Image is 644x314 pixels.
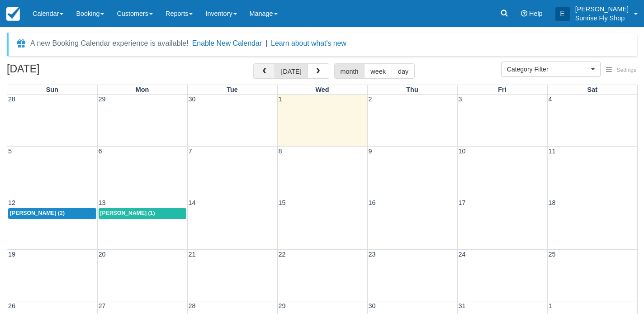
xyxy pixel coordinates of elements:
[188,147,193,155] span: 7
[98,199,107,206] span: 13
[278,199,287,206] span: 15
[507,65,589,74] span: Category Filter
[278,251,287,258] span: 22
[46,86,58,93] span: Sun
[188,302,197,309] span: 28
[98,251,107,258] span: 20
[98,302,107,309] span: 27
[458,302,467,309] span: 31
[227,86,238,93] span: Tue
[458,251,467,258] span: 24
[8,208,96,219] a: [PERSON_NAME] (2)
[368,302,377,309] span: 30
[368,95,373,103] span: 2
[6,7,20,21] img: checkfront-main-nav-mini-logo.png
[548,199,557,206] span: 18
[99,208,186,219] a: [PERSON_NAME] (1)
[7,251,16,258] span: 19
[575,14,629,23] p: Sunrise Fly Shop
[548,147,557,155] span: 11
[7,199,16,206] span: 12
[521,10,527,17] i: Help
[188,199,197,206] span: 14
[10,210,65,216] span: [PERSON_NAME] (2)
[601,64,642,77] button: Settings
[7,63,121,80] h2: [DATE]
[265,39,267,47] span: |
[188,95,197,103] span: 30
[555,7,570,21] div: E
[334,63,365,79] button: month
[368,199,377,206] span: 16
[315,86,329,93] span: Wed
[98,95,107,103] span: 29
[278,302,287,309] span: 29
[368,147,373,155] span: 9
[458,199,467,206] span: 17
[188,251,197,258] span: 21
[498,86,506,93] span: Fri
[100,210,155,216] span: [PERSON_NAME] (1)
[529,10,543,17] span: Help
[7,95,16,103] span: 28
[458,147,467,155] span: 10
[392,63,415,79] button: day
[548,302,553,309] span: 1
[458,95,463,103] span: 3
[548,95,553,103] span: 4
[364,63,392,79] button: week
[368,251,377,258] span: 23
[278,147,283,155] span: 8
[30,38,189,49] div: A new Booking Calendar experience is available!
[136,86,149,93] span: Mon
[271,39,346,47] a: Learn about what's new
[406,86,418,93] span: Thu
[587,86,597,93] span: Sat
[7,147,13,155] span: 5
[275,63,308,79] button: [DATE]
[575,5,629,14] p: [PERSON_NAME]
[278,95,283,103] span: 1
[501,62,601,77] button: Category Filter
[617,67,636,73] span: Settings
[192,39,262,48] button: Enable New Calendar
[7,302,16,309] span: 26
[98,147,103,155] span: 6
[548,251,557,258] span: 25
